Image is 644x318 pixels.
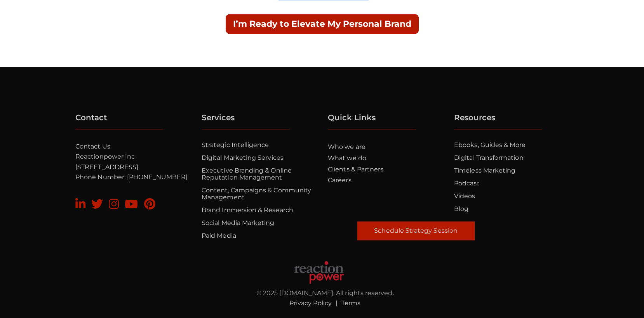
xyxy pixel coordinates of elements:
[202,219,274,226] a: Social Media Marketing
[328,154,366,162] a: What we do
[77,45,84,51] img: tab_keywords_by_traffic_grey.svg
[205,288,446,298] p: © 2025 [DOMAIN_NAME]. All rights reserved.
[75,142,193,183] p: Reactionpower Inc [STREET_ADDRESS] Phone Number: [PHONE_NUMBER]
[12,20,19,26] img: website_grey.svg
[289,299,332,306] a: Privacy Policy
[357,221,475,240] a: Schedule Strategy Session
[332,298,341,308] li: |
[454,192,475,200] a: Videos
[328,166,383,173] a: Clients & Partners
[75,113,164,130] h5: Contact
[202,113,290,130] h5: Services
[341,299,360,306] a: Terms
[30,46,70,51] div: Domain Overview
[202,141,269,149] a: Strategic Intelligence
[75,143,110,150] a: Contact Us
[454,167,515,174] a: Timeless Marketing
[22,12,38,19] div: v 4.0.25
[454,141,526,149] a: Ebooks, Guides & More
[202,167,292,181] a: Executive Branding & Online Reputation Management
[226,14,419,34] button: I’m Ready to Elevate My Personal Brand
[328,143,366,150] a: Who we are
[202,232,236,239] a: Paid Media
[454,205,468,213] a: Blog
[20,20,85,26] div: Domain: [DOMAIN_NAME]
[454,180,479,187] a: Podcast
[293,261,345,284] img: Executive Branding | Personal Branding Agency
[202,154,284,161] a: Digital Marketing Services
[12,12,19,19] img: logo_orange.svg
[21,45,27,51] img: tab_domain_overview_orange.svg
[86,46,131,51] div: Keywords by Traffic
[328,176,351,184] a: Careers
[328,113,416,130] h5: Quick Links
[202,206,293,214] a: Brand Immersion & Research
[454,154,523,161] a: Digital Transformation
[454,113,542,130] h5: Resources
[202,187,311,201] a: Content, Campaigns & Community Management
